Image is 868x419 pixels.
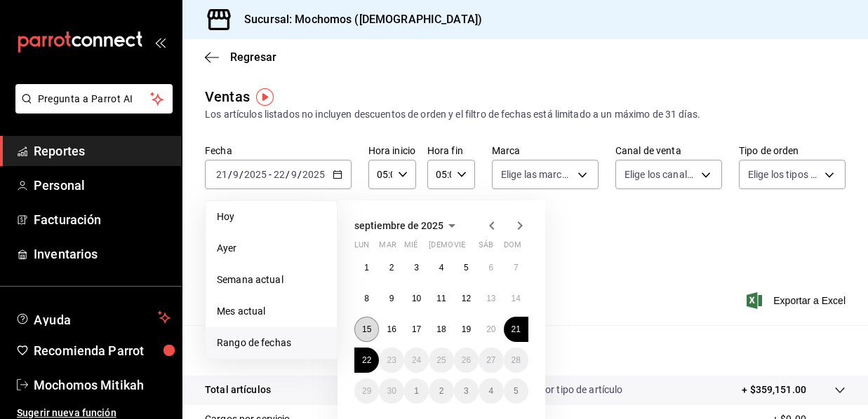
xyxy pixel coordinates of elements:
button: 25 de septiembre de 2025 [429,348,453,373]
button: 12 de septiembre de 2025 [454,286,479,311]
abbr: 5 de octubre de 2025 [514,386,519,396]
label: Canal de venta [615,146,722,156]
a: Pregunta a Parrot AI [10,102,173,116]
button: 10 de septiembre de 2025 [404,286,429,311]
abbr: 15 de septiembre de 2025 [362,324,371,334]
label: Fecha [205,146,352,156]
abbr: 25 de septiembre de 2025 [436,355,446,365]
button: 3 de octubre de 2025 [454,378,479,404]
span: Elige las marcas [501,167,573,181]
span: Mochomos Mitikah [34,376,171,394]
abbr: sábado [479,240,493,255]
span: / [228,169,232,180]
abbr: 4 de octubre de 2025 [488,386,493,396]
button: 22 de septiembre de 2025 [354,348,379,373]
abbr: 23 de septiembre de 2025 [387,355,396,365]
abbr: miércoles [404,240,418,255]
span: Inventarios [34,245,171,263]
abbr: 17 de septiembre de 2025 [412,324,421,334]
button: septiembre de 2025 [354,217,460,234]
input: -- [291,169,298,180]
abbr: 9 de septiembre de 2025 [389,294,394,303]
button: 5 de octubre de 2025 [504,378,528,404]
abbr: martes [379,240,396,255]
button: 29 de septiembre de 2025 [354,378,379,404]
abbr: lunes [354,240,369,255]
span: Exportar a Excel [749,292,846,309]
input: ---- [302,169,326,180]
button: 7 de septiembre de 2025 [504,255,528,280]
abbr: 28 de septiembre de 2025 [512,355,521,365]
label: Tipo de orden [739,146,846,156]
span: Elige los tipos de orden [748,167,820,181]
span: Reportes [34,142,171,160]
button: 27 de septiembre de 2025 [479,348,503,373]
abbr: 1 de octubre de 2025 [414,386,419,396]
button: 21 de septiembre de 2025 [504,317,528,342]
abbr: 27 de septiembre de 2025 [486,355,495,365]
button: 6 de septiembre de 2025 [479,255,503,280]
div: Ventas [205,86,250,107]
p: Total artículos [205,383,271,397]
label: Marca [492,146,599,156]
span: Regresar [230,50,276,64]
span: / [298,169,302,180]
button: 11 de septiembre de 2025 [429,286,453,311]
span: Mes actual [217,304,326,319]
abbr: 30 de septiembre de 2025 [387,386,396,396]
abbr: 19 de septiembre de 2025 [462,324,471,334]
abbr: 20 de septiembre de 2025 [486,324,495,334]
abbr: 12 de septiembre de 2025 [462,294,471,303]
span: Ayer [217,241,326,256]
button: Regresar [205,50,276,64]
button: 15 de septiembre de 2025 [354,317,379,342]
button: 23 de septiembre de 2025 [379,348,403,373]
button: 4 de septiembre de 2025 [429,255,453,280]
abbr: 1 de septiembre de 2025 [364,263,369,273]
span: Personal [34,176,171,195]
abbr: 11 de septiembre de 2025 [436,294,446,303]
span: Hoy [217,209,326,224]
span: Pregunta a Parrot AI [38,92,151,107]
abbr: 6 de septiembre de 2025 [488,263,493,273]
button: 26 de septiembre de 2025 [454,348,479,373]
button: 5 de septiembre de 2025 [454,255,479,280]
button: open_drawer_menu [154,36,166,48]
button: 3 de septiembre de 2025 [404,255,429,280]
img: Tooltip marker [256,88,274,106]
span: / [239,169,243,180]
span: septiembre de 2025 [354,220,443,231]
abbr: 13 de septiembre de 2025 [486,294,495,303]
button: 19 de septiembre de 2025 [454,317,479,342]
abbr: 3 de octubre de 2025 [464,386,469,396]
abbr: viernes [454,240,465,255]
abbr: domingo [504,240,521,255]
button: 20 de septiembre de 2025 [479,317,503,342]
button: 14 de septiembre de 2025 [504,286,528,311]
button: 1 de septiembre de 2025 [354,255,379,280]
button: 2 de octubre de 2025 [429,378,453,404]
abbr: 21 de septiembre de 2025 [512,324,521,334]
button: 30 de septiembre de 2025 [379,378,403,404]
button: 1 de octubre de 2025 [404,378,429,404]
abbr: jueves [429,240,512,255]
input: -- [215,169,228,180]
input: -- [273,169,286,180]
span: Elige los canales de venta [625,167,696,181]
abbr: 7 de septiembre de 2025 [514,263,519,273]
abbr: 5 de septiembre de 2025 [464,263,469,273]
button: 24 de septiembre de 2025 [404,348,429,373]
label: Hora fin [427,146,475,156]
button: 28 de septiembre de 2025 [504,348,528,373]
button: 4 de octubre de 2025 [479,378,503,404]
abbr: 8 de septiembre de 2025 [364,294,369,303]
abbr: 22 de septiembre de 2025 [362,355,371,365]
p: + $359,151.00 [742,383,806,397]
abbr: 14 de septiembre de 2025 [512,294,521,303]
abbr: 10 de septiembre de 2025 [412,294,421,303]
abbr: 29 de septiembre de 2025 [362,386,371,396]
button: 2 de septiembre de 2025 [379,255,403,280]
span: Rango de fechas [217,336,326,350]
button: 17 de septiembre de 2025 [404,317,429,342]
